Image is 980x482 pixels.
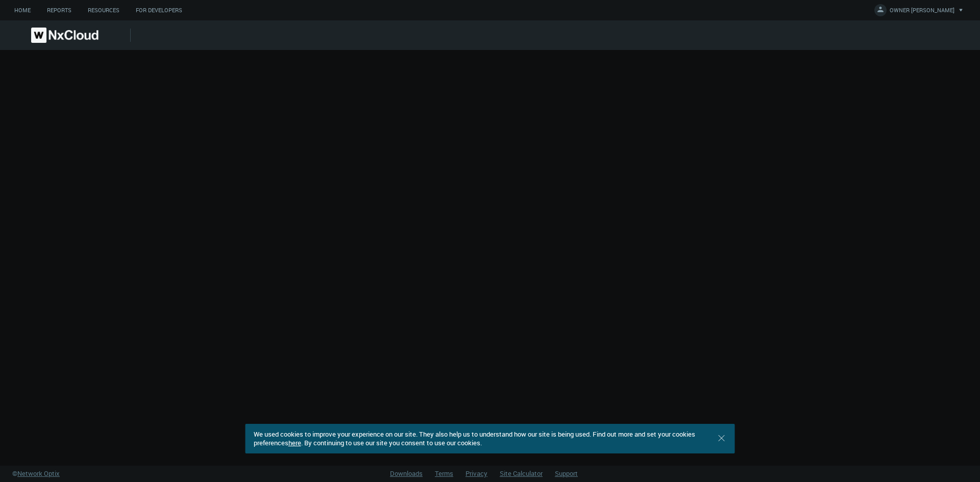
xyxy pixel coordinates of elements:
[12,469,60,479] a: ©Network Optix
[465,469,487,478] a: Privacy
[6,4,39,17] a: Home
[288,438,301,447] a: here
[301,438,482,447] span: . By continuing to use our site you consent to use our cookies.
[500,469,543,478] a: Site Calculator
[39,4,80,17] a: Reports
[555,469,578,478] a: Support
[890,6,954,18] span: OWNER [PERSON_NAME]
[390,469,423,478] a: Downloads
[128,4,190,17] a: For Developers
[31,28,99,43] img: Nx Cloud logo
[254,429,695,447] span: We used cookies to improve your experience on our site. They also help us to understand how our s...
[435,469,453,478] a: Terms
[17,469,60,478] span: Network Optix
[80,4,128,17] a: Resources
